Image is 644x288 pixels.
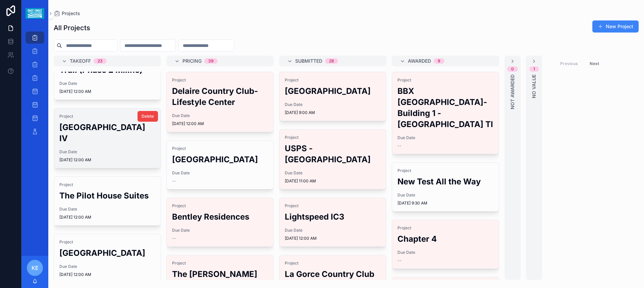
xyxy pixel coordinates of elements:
a: ProjectBBX [GEOGRAPHIC_DATA]-Building 1 - [GEOGRAPHIC_DATA] TIDue Date-- [392,72,499,154]
span: [DATE] 12:00 AM [59,272,155,277]
h2: La Gorce Country Club [285,269,381,280]
h2: [GEOGRAPHIC_DATA] [285,85,381,97]
span: Project [59,114,155,119]
h2: [GEOGRAPHIC_DATA] [59,247,155,258]
span: [DATE] 12:00 AM [59,215,155,220]
span: Submitted [295,58,322,64]
span: Due Date [172,228,268,233]
span: Due Date [397,135,493,140]
span: Project [285,203,381,209]
span: Project [397,225,493,231]
div: 39 [208,58,214,64]
span: -- [172,236,176,241]
span: Due Date [172,170,268,176]
h1: All Projects [54,23,90,33]
span: [DATE] 12:00 AM [172,121,268,126]
button: Delete [138,111,158,122]
span: Due Date [59,149,155,155]
a: ProjectLightspeed IC3Due Date[DATE] 12:00 AM [279,197,386,247]
a: ProjectChapter 4Due Date-- [392,220,499,269]
span: Due Date [59,264,155,269]
span: Pricing [182,58,202,64]
a: ProjectUSPS - [GEOGRAPHIC_DATA]Due Date[DATE] 11:00 AM [279,129,386,189]
span: Projects [62,10,80,17]
span: [DATE] 9:00 AM [285,110,381,115]
span: [DATE] 9:30 AM [397,200,493,206]
h2: The [PERSON_NAME] [172,269,268,280]
span: Due Date [397,250,493,255]
h2: [GEOGRAPHIC_DATA] IV [59,122,155,144]
span: Due Date [285,228,381,233]
a: ProjectDelaire Country Club- Lifestyle CenterDue Date[DATE] 12:00 AM [166,72,274,132]
a: Project[GEOGRAPHIC_DATA]Due Date[DATE] 9:00 AM [279,72,386,121]
h2: The Pilot House Suites [59,190,155,201]
span: Project [285,135,381,140]
span: Due Date [285,170,381,176]
h2: USPS - [GEOGRAPHIC_DATA] [285,143,381,165]
span: Project [59,239,155,245]
span: Project [397,168,493,173]
span: Due Date [59,207,155,212]
a: ProjectNew Test All the WayDue Date[DATE] 9:30 AM [392,162,499,212]
div: 9 [438,58,440,64]
span: Project [285,77,381,83]
span: Not Awarded [509,74,516,109]
div: scrollable content [21,27,48,146]
span: Project [172,77,268,83]
a: ProjectThe Pilot House SuitesDue Date[DATE] 12:00 AM [54,176,161,226]
a: Project[GEOGRAPHIC_DATA]Due Date-- [166,140,274,189]
span: -- [397,143,401,149]
div: 0 [511,66,514,72]
h2: BBX [GEOGRAPHIC_DATA]-Building 1 - [GEOGRAPHIC_DATA] TI [397,85,493,130]
h2: Delaire Country Club- Lifestyle Center [172,85,268,108]
span: [DATE] 12:00 AM [59,157,155,163]
a: Project[GEOGRAPHIC_DATA]Due Date[DATE] 12:00 AM [54,234,161,283]
span: Due Date [285,102,381,107]
div: 28 [329,58,334,64]
span: Due Date [59,81,155,86]
button: New Project [592,20,639,33]
h2: [GEOGRAPHIC_DATA] [172,154,268,165]
span: Project [285,261,381,266]
h2: New Test All the Way [397,176,493,187]
h2: Lightspeed IC3 [285,211,381,222]
span: Takeoff [70,58,91,64]
h2: Bentley Residences [172,211,268,222]
span: Project [397,77,493,83]
img: App logo [25,8,44,19]
a: ProjectBentley ResidencesDue Date-- [166,197,274,247]
span: Due Date [172,113,268,118]
span: No value [531,74,537,98]
span: Project [172,203,268,209]
span: Project [172,146,268,151]
div: 1 [533,66,535,72]
a: Project[GEOGRAPHIC_DATA] IVDue Date[DATE] 12:00 AMDelete [54,108,161,168]
span: Project [59,182,155,187]
div: 23 [98,58,103,64]
a: Projects [54,10,80,17]
span: [DATE] 12:00 AM [285,236,381,241]
span: Awarded [408,58,431,64]
button: Next [585,58,604,69]
span: -- [397,258,401,263]
span: KE [32,264,39,272]
span: Delete [142,114,154,119]
h2: Chapter 4 [397,233,493,244]
span: -- [172,178,176,184]
span: Due Date [397,192,493,198]
span: Project [172,261,268,266]
span: [DATE] 11:00 AM [285,178,381,184]
span: [DATE] 12:00 AM [59,89,155,94]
